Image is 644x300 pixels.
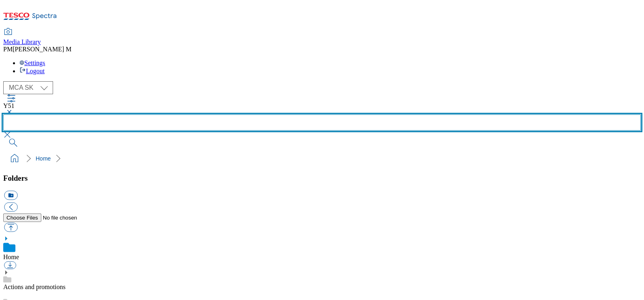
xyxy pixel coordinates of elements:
[19,68,45,74] a: Logout
[3,283,66,290] a: Actions and promotions
[3,29,41,46] a: Media Library
[19,59,45,66] a: Settings
[36,155,51,162] a: Home
[3,38,41,45] span: Media Library
[3,102,15,109] span: Y51
[3,254,19,260] a: Home
[3,151,641,166] nav: breadcrumb
[8,152,21,165] a: home
[13,46,71,53] span: [PERSON_NAME] M
[3,46,13,53] span: PM
[3,174,641,183] h3: Folders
